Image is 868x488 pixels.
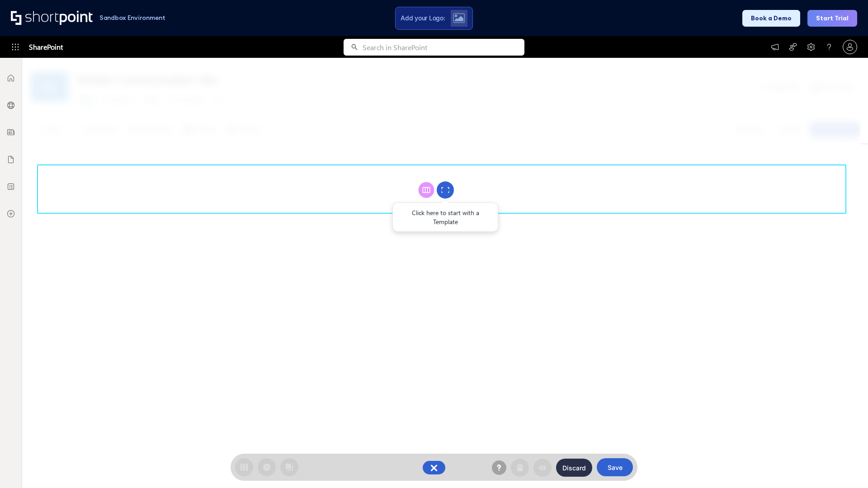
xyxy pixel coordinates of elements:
[742,10,800,27] button: Book a Demo
[401,14,445,22] span: Add your Logo:
[453,13,465,23] img: Upload logo
[29,36,63,58] span: SharePoint
[556,459,592,477] button: Discard
[807,10,857,27] button: Start Trial
[99,15,165,20] h1: Sandbox Environment
[823,445,868,488] iframe: Chat Widget
[597,458,633,476] button: Save
[363,39,524,56] input: Search in SharePoint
